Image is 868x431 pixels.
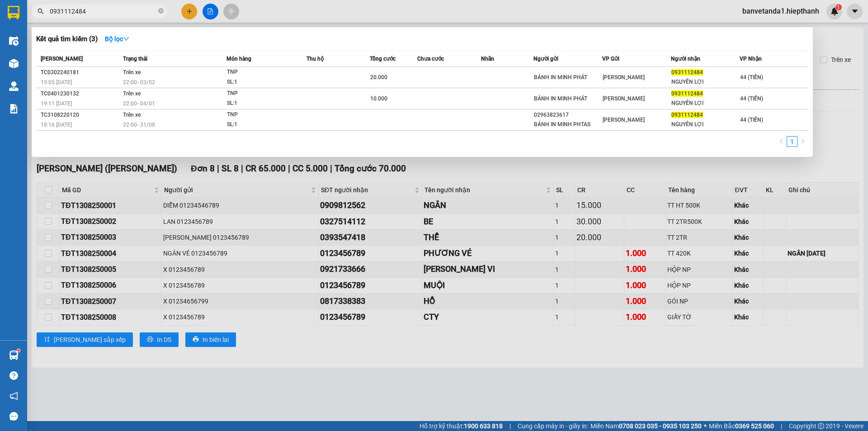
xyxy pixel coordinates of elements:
[776,136,787,147] button: left
[671,56,700,62] span: Người nhận
[158,8,164,14] span: close-circle
[41,56,83,62] span: [PERSON_NAME]
[533,56,558,62] span: Người gửi
[671,69,703,76] span: 0931112484
[602,56,619,62] span: VP Gửi
[41,100,72,107] span: 19:11 [DATE]
[226,56,251,62] span: Món hàng
[8,6,19,19] img: logo-vxr
[603,95,645,102] span: [PERSON_NAME]
[227,120,295,130] div: SL: 1
[370,95,387,102] span: 10.000
[787,136,797,147] li: 1
[481,56,494,62] span: Nhãn
[787,137,797,147] a: 1
[534,94,602,104] div: BÁNH IN MINH PHÁT
[41,122,72,128] span: 18:16 [DATE]
[307,56,324,62] span: Thu hộ
[9,81,19,91] img: warehouse-icon
[105,35,129,43] strong: Bộ lọc
[9,392,18,400] span: notification
[123,79,155,85] span: 22:00 - 03/02
[797,136,808,147] li: Next Page
[123,122,155,128] span: 22:00 - 31/08
[123,90,141,97] span: Trên xe
[123,112,141,118] span: Trên xe
[797,136,808,147] button: right
[534,120,602,129] div: BÁNH IN MINH PHTAS
[9,412,18,421] span: message
[740,56,762,62] span: VP Nhận
[534,73,602,82] div: BÁNH IN MINH PHÁT
[778,138,784,144] span: left
[740,117,763,123] span: 44 (TIỀN)
[227,110,295,120] div: TNP
[9,36,19,46] img: warehouse-icon
[9,371,18,380] span: question-circle
[9,350,19,360] img: warehouse-icon
[17,349,20,352] sup: 1
[740,95,763,102] span: 44 (TIỀN)
[534,110,602,120] div: 02963823617
[603,117,645,123] span: [PERSON_NAME]
[671,99,739,108] div: NGUYÊN LỢI
[41,89,120,99] div: TC0401230132
[41,110,120,120] div: TC3108220120
[158,7,164,16] span: close-circle
[98,32,137,46] button: Bộ lọcdown
[36,34,98,44] h3: Kết quả tìm kiếm ( 3 )
[41,79,72,85] span: 19:05 [DATE]
[740,74,763,81] span: 44 (TIỀN)
[123,36,129,42] span: down
[370,56,396,62] span: Tổng cước
[227,89,295,99] div: TNP
[227,67,295,77] div: TNP
[671,77,739,87] div: NGUYÊN LỢI
[776,136,787,147] li: Previous Page
[123,56,147,62] span: Trạng thái
[123,69,141,76] span: Trên xe
[38,8,44,14] span: search
[9,59,19,68] img: warehouse-icon
[800,138,806,144] span: right
[9,104,19,114] img: solution-icon
[671,112,703,118] span: 0931112484
[50,6,156,16] input: Tìm tên, số ĐT hoặc mã đơn
[227,77,295,87] div: SL: 1
[417,56,444,62] span: Chưa cước
[41,68,120,77] div: TC0302240181
[123,100,155,107] span: 22:00 - 04/01
[227,99,295,109] div: SL: 1
[671,90,703,97] span: 0931112484
[370,74,387,81] span: 20.000
[603,74,645,81] span: [PERSON_NAME]
[671,120,739,129] div: NGUYÊN LỢI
